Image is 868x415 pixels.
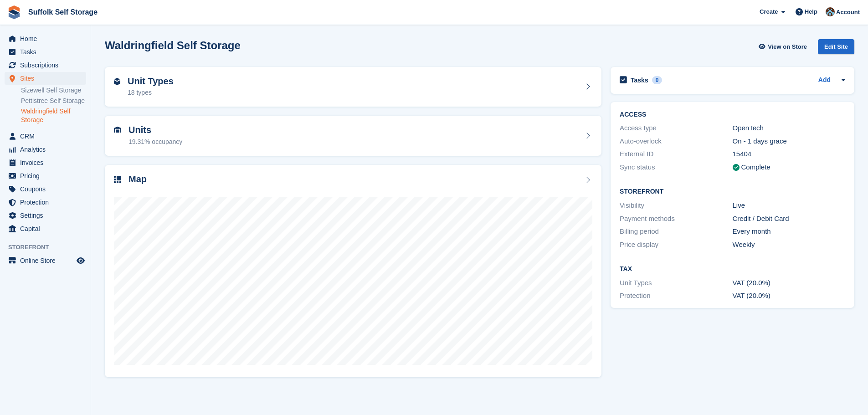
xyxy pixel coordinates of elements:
[620,278,732,288] div: Unit Types
[105,39,241,51] h2: Waldringfield Self Storage
[5,130,86,143] a: menu
[105,116,601,156] a: Units 19.31% occupancy
[128,76,174,87] h2: Unit Types
[20,72,75,85] span: Sites
[20,32,75,45] span: Home
[733,136,845,147] div: On - 1 days grace
[20,156,75,169] span: Invoices
[733,123,845,133] div: OpenTech
[20,196,75,209] span: Protection
[128,88,174,97] div: 18 types
[826,7,835,16] img: Lisa Furneaux
[20,59,75,72] span: Subscriptions
[128,174,147,184] h2: Map
[5,72,86,85] a: menu
[741,162,770,173] div: Complete
[620,188,845,195] h2: Storefront
[620,226,732,237] div: Billing period
[818,39,854,54] div: Edit Site
[733,240,845,250] div: Weekly
[733,214,845,224] div: Credit / Debit Card
[620,111,845,118] h2: ACCESS
[5,209,86,222] a: menu
[768,42,807,51] span: View on Store
[836,8,860,17] span: Account
[20,254,75,267] span: Online Store
[818,75,831,86] a: Add
[20,130,75,143] span: CRM
[114,127,121,133] img: unit-icn-7be61d7bf1b0ce9d3e12c5938cc71ed9869f7b940bace4675aadf7bd6d80202e.svg
[5,169,86,182] a: menu
[620,123,732,133] div: Access type
[805,7,817,16] span: Help
[20,209,75,222] span: Settings
[20,169,75,182] span: Pricing
[21,107,86,124] a: Waldringfield Self Storage
[5,143,86,156] a: menu
[105,67,601,107] a: Unit Types 18 types
[733,200,845,211] div: Live
[733,278,845,288] div: VAT (20.0%)
[620,291,732,301] div: Protection
[21,86,86,95] a: Sizewell Self Storage
[5,222,86,235] a: menu
[733,149,845,159] div: 15404
[620,200,732,211] div: Visibility
[128,125,182,135] h2: Units
[620,162,732,173] div: Sync status
[114,78,120,85] img: unit-type-icn-2b2737a686de81e16bb02015468b77c625bbabd49415b5ef34ead5e3b44a266d.svg
[128,137,182,147] div: 19.31% occupancy
[21,97,86,105] a: Pettistree Self Storage
[5,156,86,169] a: menu
[5,196,86,209] a: menu
[8,243,91,252] span: Storefront
[114,176,121,183] img: map-icn-33ee37083ee616e46c38cad1a60f524a97daa1e2b2c8c0bc3eb3415660979fc1.svg
[620,136,732,147] div: Auto-overlock
[20,183,75,195] span: Coupons
[5,183,86,195] a: menu
[5,32,86,45] a: menu
[5,254,86,267] a: menu
[75,255,86,266] a: Preview store
[631,76,648,84] h2: Tasks
[760,7,778,16] span: Create
[733,291,845,301] div: VAT (20.0%)
[733,226,845,237] div: Every month
[20,143,75,156] span: Analytics
[105,165,601,378] a: Map
[5,59,86,72] a: menu
[20,222,75,235] span: Capital
[25,5,101,20] a: Suffolk Self Storage
[757,39,811,54] a: View on Store
[652,76,663,84] div: 0
[20,46,75,58] span: Tasks
[5,46,86,58] a: menu
[620,240,732,250] div: Price display
[818,39,854,58] a: Edit Site
[620,214,732,224] div: Payment methods
[620,266,845,273] h2: Tax
[7,5,21,19] img: stora-icon-8386f47178a22dfd0bd8f6a31ec36ba5ce8667c1dd55bd0f319d3a0aa187defe.svg
[620,149,732,159] div: External ID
